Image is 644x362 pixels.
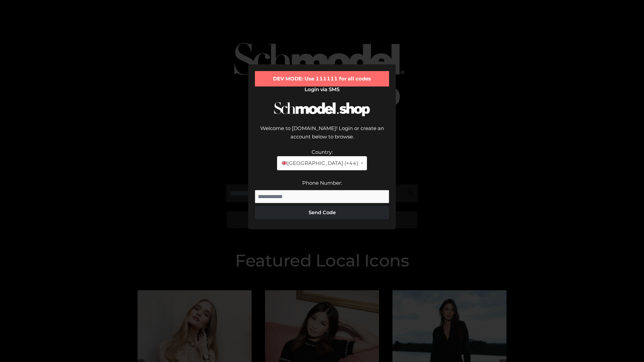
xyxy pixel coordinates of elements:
div: DEV MODE: Use 111111 for all codes [255,71,389,86]
button: Send Code [255,206,389,219]
img: 🇬🇧 [282,161,287,166]
h2: Login via SMS [255,86,389,93]
div: Welcome to [DOMAIN_NAME]! Login or create an account below to browse. [255,124,389,148]
span: [GEOGRAPHIC_DATA] (+44) [281,159,358,168]
label: Country: [312,149,333,155]
img: Schmodel Logo [272,96,372,122]
label: Phone Number: [302,180,342,186]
